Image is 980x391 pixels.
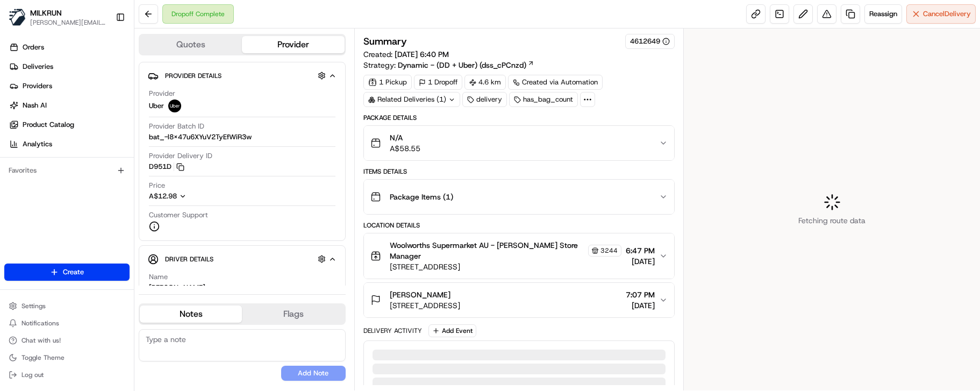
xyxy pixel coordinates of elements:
[364,233,674,279] button: Woolworths Supermarket AU - [PERSON_NAME] Store Manager3244[STREET_ADDRESS]6:47 PM[DATE]
[363,326,422,335] div: Delivery Activity
[149,191,244,201] button: A$12.98
[149,181,165,190] span: Price
[4,77,134,95] a: Providers
[395,49,449,59] span: [DATE] 6:40 PM
[23,120,74,130] span: Product Catalog
[4,4,111,30] button: MILKRUNMILKRUN[PERSON_NAME][EMAIL_ADDRESS][DOMAIN_NAME]
[30,8,62,18] button: MILKRUN
[626,289,655,300] span: 7:07 PM
[626,245,655,256] span: 6:47 PM
[4,162,130,179] div: Favorites
[626,300,655,311] span: [DATE]
[22,336,61,345] span: Chat with us!
[390,289,450,300] span: [PERSON_NAME]
[149,122,204,131] span: Provider Batch ID
[4,58,134,75] a: Deliveries
[508,75,603,90] a: Created via Automation
[22,302,46,310] span: Settings
[22,371,44,379] span: Log out
[63,267,84,277] span: Create
[149,283,205,293] div: [PERSON_NAME]
[390,191,453,202] span: Package Items ( 1 )
[398,60,534,70] a: Dynamic - (DD + Uber) (dss_cPCnzd)
[4,264,130,281] button: Create
[364,180,674,214] button: Package Items (1)
[149,191,177,201] span: A$12.98
[9,9,26,26] img: MILKRUN
[149,101,164,111] span: Uber
[869,9,897,19] span: Reassign
[4,350,130,365] button: Toggle Theme
[23,139,52,149] span: Analytics
[906,4,976,24] button: CancelDelivery
[168,99,181,112] img: uber-new-logo.jpeg
[4,316,130,331] button: Notifications
[242,36,344,53] button: Provider
[22,319,59,328] span: Notifications
[4,116,134,133] a: Product Catalog
[140,36,242,53] button: Quotes
[398,60,526,70] span: Dynamic - (DD + Uber) (dss_cPCnzd)
[630,37,670,46] button: 4612649
[923,9,971,19] span: Cancel Delivery
[165,255,213,264] span: Driver Details
[4,333,130,348] button: Chat with us!
[390,132,420,143] span: N/A
[626,256,655,267] span: [DATE]
[149,89,175,98] span: Provider
[23,62,53,72] span: Deliveries
[148,250,337,268] button: Driver Details
[148,67,337,84] button: Provider Details
[363,60,534,70] div: Strategy:
[364,283,674,317] button: [PERSON_NAME][STREET_ADDRESS]7:07 PM[DATE]
[30,18,107,27] button: [PERSON_NAME][EMAIL_ADDRESS][DOMAIN_NAME]
[23,42,44,52] span: Orders
[363,167,675,176] div: Items Details
[363,49,449,60] span: Created:
[242,305,344,323] button: Flags
[364,126,674,160] button: N/AA$58.55
[363,75,412,90] div: 1 Pickup
[4,97,134,114] a: Nash AI
[4,298,130,314] button: Settings
[428,324,476,337] button: Add Event
[509,92,578,107] div: has_bag_count
[600,246,618,255] span: 3244
[363,37,407,46] h3: Summary
[4,136,134,153] a: Analytics
[149,162,184,172] button: D951D
[363,221,675,230] div: Location Details
[390,240,586,261] span: Woolworths Supermarket AU - [PERSON_NAME] Store Manager
[149,210,208,220] span: Customer Support
[149,272,168,282] span: Name
[4,367,130,382] button: Log out
[23,101,47,110] span: Nash AI
[798,215,865,226] span: Fetching route data
[462,92,507,107] div: delivery
[23,81,52,91] span: Providers
[363,113,675,122] div: Package Details
[390,143,420,154] span: A$58.55
[464,75,506,90] div: 4.6 km
[22,353,65,362] span: Toggle Theme
[149,132,252,142] span: bat_-l8x47u6XYuV2TyEfWiR3w
[414,75,462,90] div: 1 Dropoff
[390,300,460,311] span: [STREET_ADDRESS]
[864,4,902,24] button: Reassign
[149,151,212,161] span: Provider Delivery ID
[165,72,221,80] span: Provider Details
[4,39,134,56] a: Orders
[140,305,242,323] button: Notes
[363,92,460,107] div: Related Deliveries (1)
[390,261,621,272] span: [STREET_ADDRESS]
